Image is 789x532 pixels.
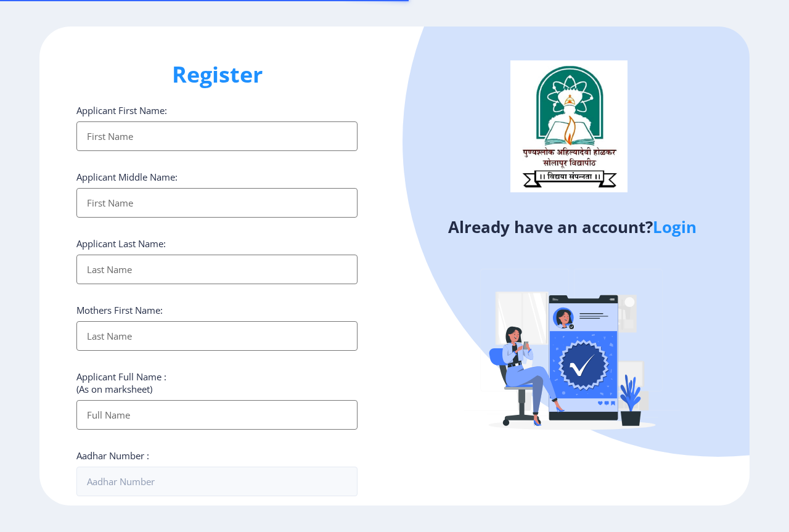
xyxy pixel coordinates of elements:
[464,245,680,461] img: Verified-rafiki.svg
[76,171,178,183] label: Applicant Middle Name:
[76,188,358,218] input: First Name
[76,104,167,117] label: Applicant First Name:
[76,121,358,151] input: First Name
[76,370,166,395] label: Applicant Full Name : (As on marksheet)
[76,237,166,250] label: Applicant Last Name:
[76,321,358,351] input: Last Name
[76,449,149,462] label: Aadhar Number :
[76,304,163,316] label: Mothers First Name:
[76,400,358,430] input: Full Name
[76,60,358,89] h1: Register
[653,216,697,238] a: Login
[76,255,358,284] input: Last Name
[404,217,740,237] h4: Already have an account?
[510,60,628,192] img: logo
[76,467,358,496] input: Aadhar Number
